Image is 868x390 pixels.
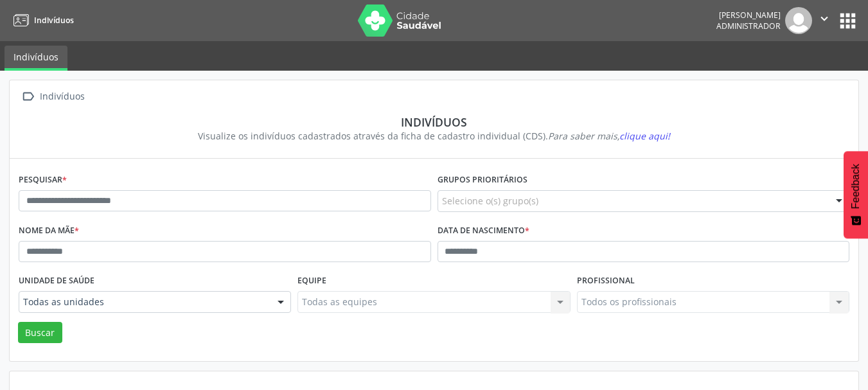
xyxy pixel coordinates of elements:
button: apps [837,10,859,32]
span: Selecione o(s) grupo(s) [442,194,538,208]
label: Grupos prioritários [438,170,527,190]
a: Indivíduos [4,46,67,71]
label: Nome da mãe [19,221,79,241]
button: Feedback - Mostrar pesquisa [844,151,868,238]
label: Equipe [297,271,326,291]
button: Buscar [18,322,62,344]
span: Todas as unidades [23,296,265,308]
i:  [817,12,831,26]
span: Administrador [716,21,781,31]
label: Unidade de saúde [19,271,94,291]
span: clique aqui! [619,130,670,142]
button:  [812,7,837,34]
label: Pesquisar [19,170,67,190]
span: Feedback [850,164,862,209]
i: Para saber mais, [548,130,670,142]
div: [PERSON_NAME] [716,10,781,21]
label: Data de nascimento [438,221,529,241]
a: Indivíduos [9,10,74,31]
div: Indivíduos [28,115,840,129]
div: Indivíduos [37,87,87,106]
div: Visualize os indivíduos cadastrados através da ficha de cadastro individual (CDS). [28,129,840,143]
i:  [19,87,37,106]
a:  Indivíduos [19,87,87,106]
span: Indivíduos [34,15,74,26]
label: Profissional [577,271,635,291]
img: img [785,7,812,34]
